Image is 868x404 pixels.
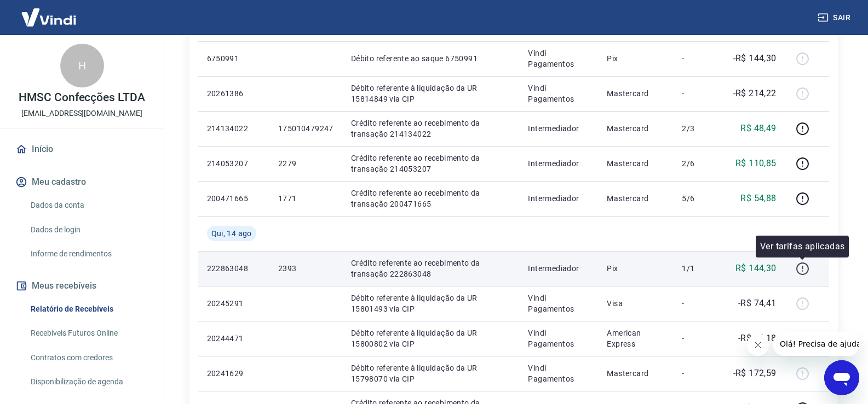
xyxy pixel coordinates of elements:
[351,292,511,314] p: Débito referente à liquidação da UR 15801493 via CIP
[528,193,589,204] p: Intermediador
[607,123,664,134] p: Mastercard
[278,263,334,274] p: 2393
[682,298,714,309] p: -
[735,262,777,275] p: R$ 144,30
[738,332,777,345] p: -R$ 76,18
[351,118,511,139] p: Crédito referente ao recebimento da transação 214134022
[26,298,151,320] a: Relatório de Recebíveis
[26,194,151,216] a: Dados da conta
[26,347,151,369] a: Contratos com credores
[278,193,334,204] p: 1771
[19,92,145,103] p: HMSC Confecções LTDA
[26,243,151,265] a: Informe de rendimentos
[26,219,151,241] a: Dados de login
[740,192,776,205] p: R$ 54,88
[351,83,511,104] p: Débito referente à liquidação da UR 15814849 via CIP
[207,263,261,274] p: 222863048
[7,8,92,16] span: Olá! Precisa de ajuda?
[824,360,859,395] iframe: Botão para abrir a janela de mensagens
[60,44,104,87] div: H
[682,368,714,379] p: -
[351,153,511,174] p: Crédito referente ao recebimento da transação 214053207
[528,48,589,69] p: Vindi Pagamentos
[740,122,776,135] p: R$ 48,49
[207,53,261,64] p: 6750991
[278,123,334,134] p: 175010479247
[528,123,589,134] p: Intermediador
[733,367,777,380] p: -R$ 172,59
[207,123,261,134] p: 214134022
[607,158,664,169] p: Mastercard
[682,123,714,134] p: 2/3
[607,263,664,274] p: Pix
[733,87,777,100] p: -R$ 214,22
[528,362,589,384] p: Vindi Pagamentos
[351,53,511,64] p: Débito referente ao saque 6750991
[278,158,334,169] p: 2279
[207,298,261,309] p: 20245291
[13,1,84,34] img: Vindi
[682,158,714,169] p: 2/6
[607,53,664,64] p: Pix
[682,333,714,344] p: -
[682,263,714,274] p: 1/1
[528,263,589,274] p: Intermediador
[351,327,511,349] p: Débito referente à liquidação da UR 15800802 via CIP
[607,193,664,204] p: Mastercard
[351,257,511,279] p: Crédito referente ao recebimento da transação 222863048
[747,334,769,356] iframe: Fechar mensagem
[607,327,664,349] p: American Express
[760,240,844,253] p: Ver tarifas aplicadas
[207,333,261,344] p: 20244471
[528,327,589,349] p: Vindi Pagamentos
[351,188,511,209] p: Crédito referente ao recebimento da transação 200471665
[13,137,151,161] a: Início
[528,158,589,169] p: Intermediador
[735,157,777,170] p: R$ 110,85
[528,292,589,314] p: Vindi Pagamentos
[13,170,151,194] button: Meu cadastro
[738,297,777,310] p: -R$ 74,41
[351,362,511,384] p: Débito referente à liquidação da UR 15798070 via CIP
[21,108,142,119] p: [EMAIL_ADDRESS][DOMAIN_NAME]
[26,371,151,393] a: Disponibilização de agenda
[773,332,859,356] iframe: Mensagem da empresa
[682,193,714,204] p: 5/6
[207,88,261,99] p: 20261386
[13,274,151,298] button: Meus recebíveis
[207,193,261,204] p: 200471665
[207,368,261,379] p: 20241629
[607,298,664,309] p: Visa
[682,88,714,99] p: -
[607,368,664,379] p: Mastercard
[682,53,714,64] p: -
[211,228,252,239] span: Qui, 14 ago
[207,158,261,169] p: 214053207
[815,8,855,28] button: Sair
[26,322,151,344] a: Recebíveis Futuros Online
[528,83,589,104] p: Vindi Pagamentos
[733,52,777,65] p: -R$ 144,30
[607,88,664,99] p: Mastercard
